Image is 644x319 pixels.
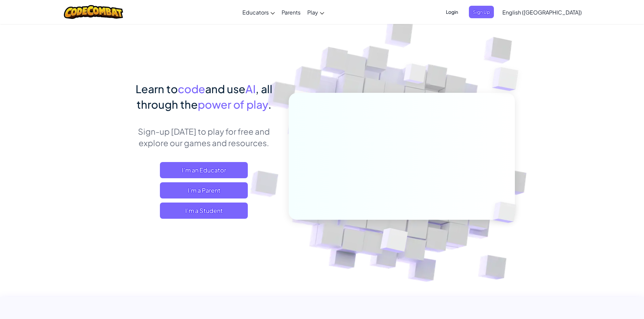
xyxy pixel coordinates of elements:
[64,5,123,19] img: CodeCombat logo
[502,9,582,16] span: English ([GEOGRAPHIC_DATA])
[391,50,439,101] img: Overlap cubes
[268,98,271,111] span: .
[129,126,279,149] p: Sign-up [DATE] to play for free and explore our games and resources.
[363,214,424,270] img: Overlap cubes
[160,162,248,178] a: I'm an Educator
[160,182,248,198] a: I'm a Parent
[499,3,585,21] a: English ([GEOGRAPHIC_DATA])
[178,82,205,96] span: code
[307,9,318,16] span: Play
[479,51,537,108] img: Overlap cubes
[245,82,256,96] span: AI
[442,6,462,18] button: Login
[136,82,178,96] span: Learn to
[304,3,328,21] a: Play
[160,203,248,219] button: I'm a Student
[481,188,532,237] img: Overlap cubes
[198,98,268,111] span: power of play
[469,6,494,18] button: Sign Up
[205,82,245,96] span: and use
[278,3,304,21] a: Parents
[242,9,269,16] span: Educators
[239,3,278,21] a: Educators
